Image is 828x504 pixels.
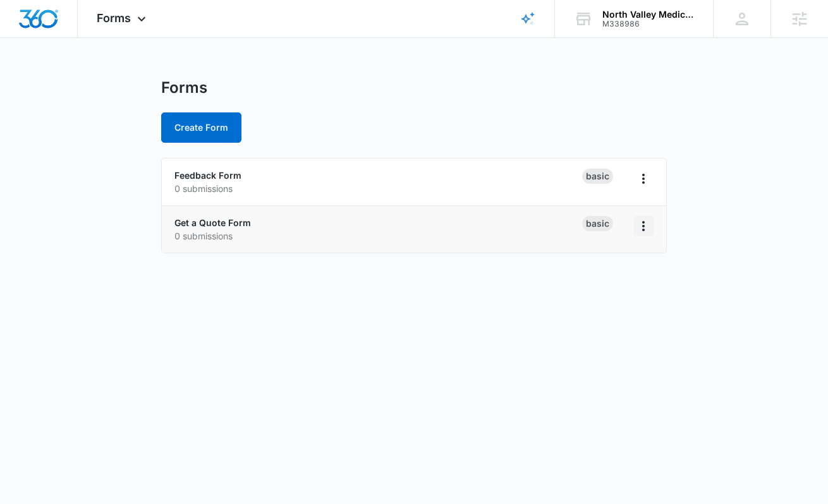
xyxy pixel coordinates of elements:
button: Create Form [161,112,241,143]
a: Feedback Form [174,170,241,181]
p: 0 submissions [174,229,582,243]
h1: Forms [161,78,207,97]
a: Get a Quote Form [174,217,251,228]
span: Forms [97,11,131,25]
div: Basic [582,216,613,231]
div: Basic [582,169,613,184]
div: account id [602,20,695,28]
button: Overflow Menu [633,169,654,189]
p: 0 submissions [174,182,582,195]
div: account name [602,9,695,20]
button: Overflow Menu [633,216,654,236]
